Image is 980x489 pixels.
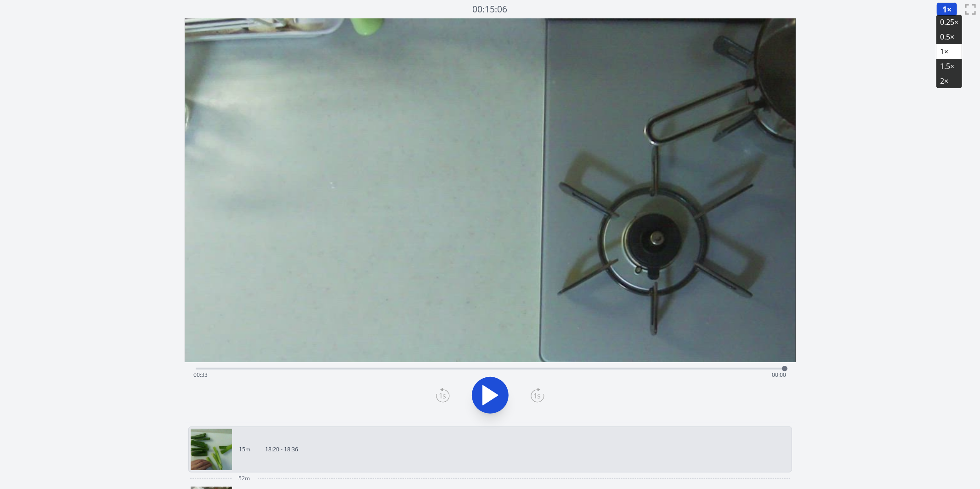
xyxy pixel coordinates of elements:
img: 250614092141_thumb.jpeg [191,429,232,470]
li: 0.5× [936,29,962,44]
span: 1 [942,4,947,15]
p: 15m [239,446,251,453]
li: 1.5× [936,59,962,74]
p: 18:20 - 18:36 [266,446,299,453]
span: 00:00 [772,371,787,379]
span: 52m [239,475,250,482]
a: 00:15:06 [473,3,508,16]
button: 1× [936,2,957,16]
li: 0.25× [936,15,962,29]
li: 1× [936,44,962,59]
li: 2× [936,74,962,88]
span: 00:33 [194,371,208,379]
